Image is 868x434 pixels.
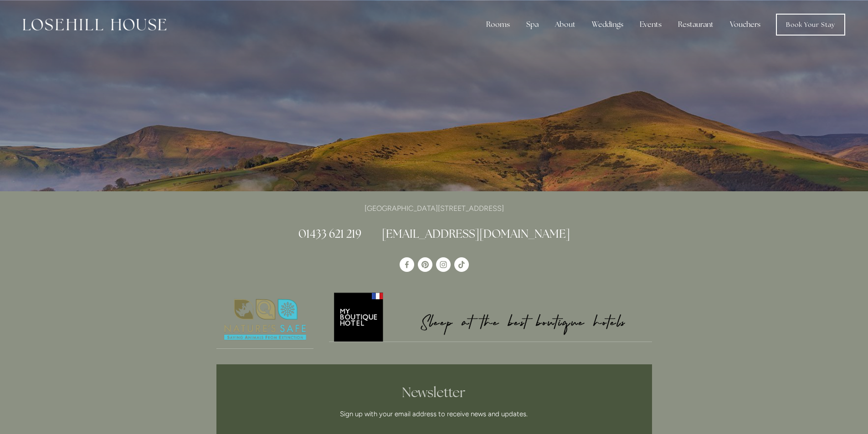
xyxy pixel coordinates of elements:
[519,15,546,34] div: Spa
[723,15,768,34] a: Vouchers
[400,257,414,272] a: Losehill House Hotel & Spa
[548,15,583,34] div: About
[454,257,469,272] a: TikTok
[382,226,570,241] a: [EMAIL_ADDRESS][DOMAIN_NAME]
[671,15,721,34] div: Restaurant
[216,291,314,349] a: Nature's Safe - Logo
[216,291,314,348] img: Nature's Safe - Logo
[216,202,652,214] p: [GEOGRAPHIC_DATA][STREET_ADDRESS]
[418,257,432,272] a: Pinterest
[329,291,652,342] img: My Boutique Hotel - Logo
[632,15,669,34] div: Events
[266,408,602,419] p: Sign up with your email address to receive news and updates.
[585,15,631,34] div: Weddings
[436,257,451,272] a: Instagram
[776,14,845,36] a: Book Your Stay
[266,384,602,401] h2: Newsletter
[329,291,652,342] a: My Boutique Hotel - Logo
[298,226,361,241] a: 01433 621 219
[479,15,517,34] div: Rooms
[23,19,166,31] img: Losehill House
